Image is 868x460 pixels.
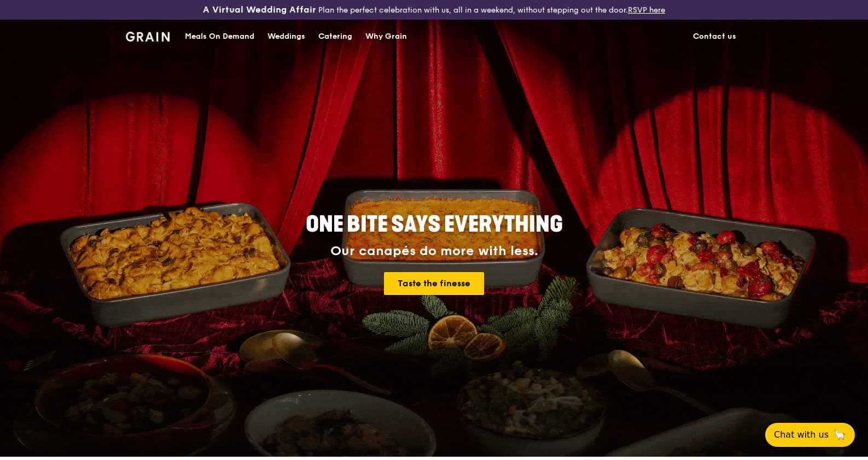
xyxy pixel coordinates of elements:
[126,19,170,52] a: GrainGrain
[384,272,484,295] a: Taste the finesse
[312,20,359,53] a: Catering
[765,423,855,447] button: Chat with us🦙
[203,4,316,15] h3: A Virtual Wedding Affair
[237,244,631,259] div: Our canapés do more with less.
[774,428,829,441] span: Chat with us
[833,428,846,441] span: 🦙
[686,20,743,53] a: Contact us
[306,211,563,238] span: ONE BITE SAYS EVERYTHING
[628,5,665,15] a: RSVP here
[359,20,413,53] a: Why Grain
[365,20,407,53] div: Why Grain
[126,32,170,42] img: Grain
[318,20,352,53] div: Catering
[185,20,254,53] div: Meals On Demand
[145,4,724,15] div: Plan the perfect celebration with us, all in a weekend, without stepping out the door.
[267,20,305,53] div: Weddings
[261,20,312,53] a: Weddings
